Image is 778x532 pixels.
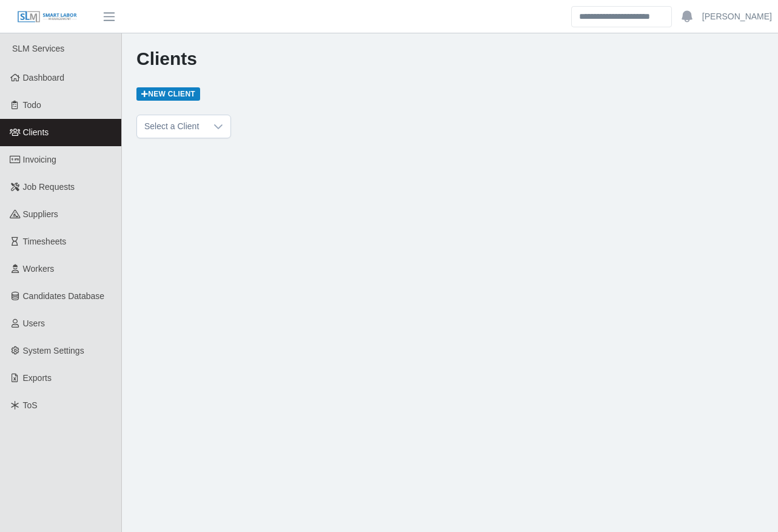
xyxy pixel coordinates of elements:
[137,115,206,138] span: Select a Client
[23,209,58,219] span: Suppliers
[23,155,56,164] span: Invoicing
[23,73,65,82] span: Dashboard
[23,100,41,110] span: Todo
[23,373,52,383] span: Exports
[702,10,772,23] a: [PERSON_NAME]
[17,10,78,24] img: SLM Logo
[23,182,75,192] span: Job Requests
[23,346,84,355] span: System Settings
[23,237,67,246] span: Timesheets
[12,44,64,53] span: SLM Services
[23,291,105,301] span: Candidates Database
[23,127,49,137] span: Clients
[571,6,672,27] input: Search
[23,264,55,274] span: Workers
[136,87,200,101] a: New Client
[23,318,45,328] span: Users
[136,48,763,70] h1: Clients
[23,400,38,410] span: ToS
